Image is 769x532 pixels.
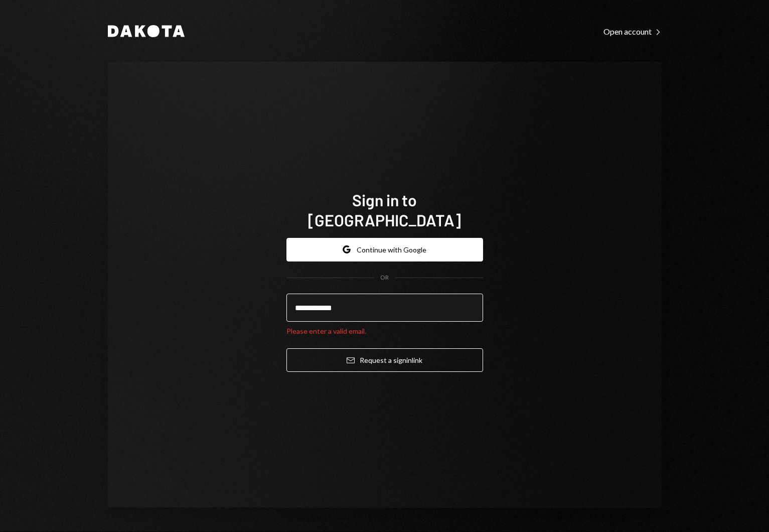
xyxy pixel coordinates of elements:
h1: Sign in to [GEOGRAPHIC_DATA] [286,190,483,230]
button: Request a signinlink [286,348,483,372]
button: Continue with Google [286,238,483,261]
a: Open account [603,26,662,37]
div: OR [380,274,389,282]
div: Please enter a valid email. [286,326,483,336]
div: Open account [603,27,662,37]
